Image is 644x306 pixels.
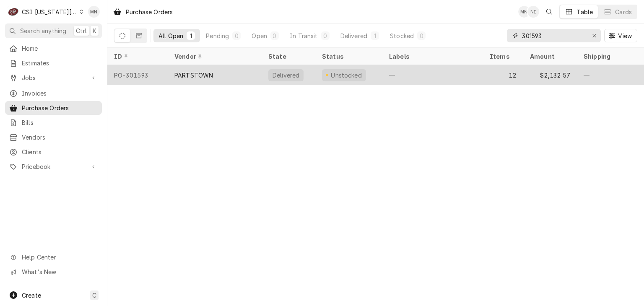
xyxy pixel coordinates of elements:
div: Labels [389,52,476,61]
a: Clients [5,145,102,159]
span: K [93,26,96,35]
div: Delivered [272,71,300,80]
div: Nate Ingram's Avatar [527,6,539,18]
div: ID [114,52,159,61]
span: Vendors [22,133,98,142]
div: $2,132.57 [523,65,577,85]
button: Erase input [587,29,601,42]
span: Invoices [22,89,98,98]
div: PARTSTOWN [174,71,213,80]
span: Bills [22,118,98,127]
span: Estimates [22,59,98,67]
div: Status [322,52,374,61]
div: All Open [158,31,183,40]
div: Melissa Nehls's Avatar [88,6,100,18]
span: Home [22,44,98,53]
span: Ctrl [76,26,87,35]
a: Go to What's New [5,265,102,279]
div: State [268,52,309,61]
div: Open [252,31,267,40]
div: 12 [483,65,523,85]
span: C [92,291,96,300]
div: 0 [323,31,328,40]
div: 1 [372,31,377,40]
div: CSI Kansas City's Avatar [8,6,19,18]
div: Delivered [340,31,367,40]
span: Create [22,292,41,299]
span: Jobs [22,73,85,82]
a: Go to Pricebook [5,160,102,174]
div: MN [88,6,100,18]
a: Go to Help Center [5,250,102,264]
div: — [382,65,483,85]
div: Items [490,52,515,61]
div: Unstocked [330,71,363,80]
div: In Transit [290,31,318,40]
button: Search anythingCtrlK [5,23,102,38]
a: Invoices [5,86,102,100]
span: Search anything [20,26,66,35]
a: Vendors [5,130,102,144]
div: Pending [206,31,229,40]
span: Purchase Orders [22,104,98,112]
div: CSI [US_STATE][GEOGRAPHIC_DATA] [22,8,77,16]
div: 0 [419,31,424,40]
span: View [616,31,634,40]
div: 0 [234,31,239,40]
div: NI [527,6,539,18]
div: C [8,6,19,18]
span: Clients [22,148,98,156]
a: Bills [5,116,102,130]
div: Vendor [174,52,253,61]
button: View [604,29,637,42]
span: What's New [22,267,97,276]
div: 0 [272,31,277,40]
span: Help Center [22,253,97,262]
a: Estimates [5,56,102,70]
div: 1 [188,31,193,40]
span: Pricebook [22,162,85,171]
div: Amount [530,52,569,61]
div: Cards [615,8,632,16]
a: Home [5,41,102,55]
input: Keyword search [522,29,585,42]
a: Go to Jobs [5,71,102,85]
div: Melissa Nehls's Avatar [518,6,530,18]
button: Open search [543,5,556,18]
div: Table [576,8,593,16]
a: Purchase Orders [5,101,102,115]
div: PO-301593 [107,65,168,85]
div: Stocked [390,31,414,40]
div: MN [518,6,530,18]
